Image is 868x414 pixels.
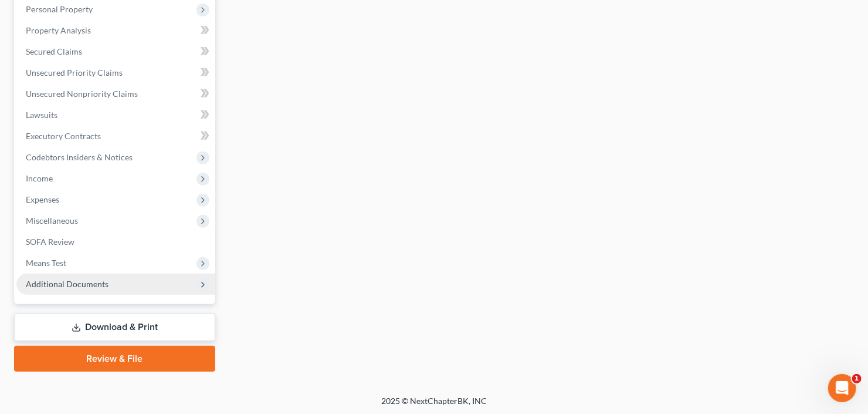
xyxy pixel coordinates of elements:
span: Personal Property [26,4,93,14]
a: Download & Print [14,314,215,341]
span: Unsecured Priority Claims [26,68,123,78]
span: Codebtors Insiders & Notices [26,152,133,162]
span: Expenses [26,194,59,204]
span: Income [26,173,53,183]
span: Miscellaneous [26,216,78,225]
a: Lawsuits [16,105,215,126]
a: Property Analysis [16,20,215,41]
span: SOFA Review [26,237,74,247]
span: Means Test [26,258,66,268]
span: Property Analysis [26,25,91,35]
a: Secured Claims [16,41,215,62]
a: SOFA Review [16,231,215,253]
iframe: Intercom live chat [828,374,856,402]
span: Additional Documents [26,279,108,289]
a: Unsecured Priority Claims [16,62,215,83]
a: Review & File [14,346,215,372]
span: Unsecured Nonpriority Claims [26,89,138,99]
span: Lawsuits [26,110,57,120]
a: Executory Contracts [16,126,215,147]
a: Unsecured Nonpriority Claims [16,83,215,105]
span: Secured Claims [26,46,82,56]
span: 1 [852,374,862,383]
span: Executory Contracts [26,131,101,141]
